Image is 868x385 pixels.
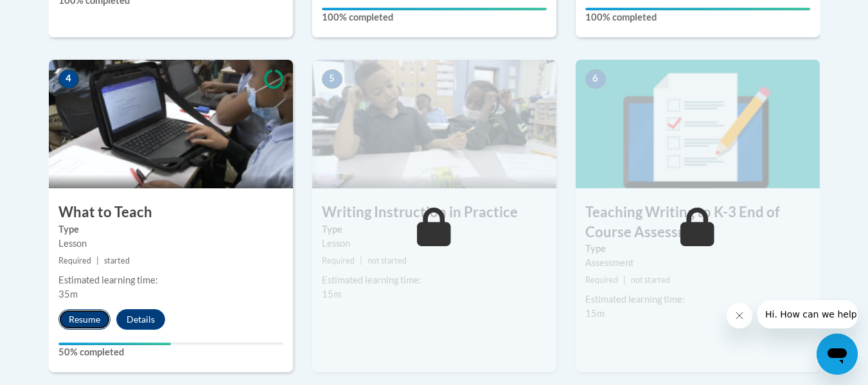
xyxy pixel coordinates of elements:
[322,10,547,24] label: 100% completed
[116,309,165,330] button: Details
[631,275,670,285] span: not started
[58,343,171,345] div: Your progress
[322,222,547,237] label: Type
[312,60,556,188] img: Course Image
[58,222,283,237] label: Type
[322,69,342,89] span: 5
[585,242,810,256] label: Type
[104,256,130,265] span: started
[817,334,858,375] iframe: Button to launch messaging window
[58,289,78,300] span: 35m
[8,9,104,19] span: Hi. How can we help?
[58,69,79,89] span: 4
[585,275,618,285] span: Required
[58,273,283,287] div: Estimated learning time:
[623,275,626,285] span: |
[727,303,752,328] iframe: Close message
[757,300,858,328] iframe: Message from company
[49,202,293,222] h3: What to Teach
[312,202,556,222] h3: Writing Instruction in Practice
[576,202,820,242] h3: Teaching Writing to K-3 End of Course Assessment
[322,237,547,251] div: Lesson
[322,256,355,265] span: Required
[58,309,111,330] button: Resume
[58,256,91,265] span: Required
[368,256,407,265] span: not started
[585,256,810,270] div: Assessment
[96,256,99,265] span: |
[585,69,606,89] span: 6
[322,8,547,10] div: Your progress
[58,345,283,359] label: 50% completed
[585,8,810,10] div: Your progress
[322,273,547,287] div: Estimated learning time:
[322,289,341,300] span: 15m
[585,292,810,307] div: Estimated learning time:
[360,256,362,265] span: |
[58,237,283,251] div: Lesson
[576,60,820,188] img: Course Image
[585,308,605,319] span: 15m
[585,10,810,24] label: 100% completed
[49,60,293,188] img: Course Image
